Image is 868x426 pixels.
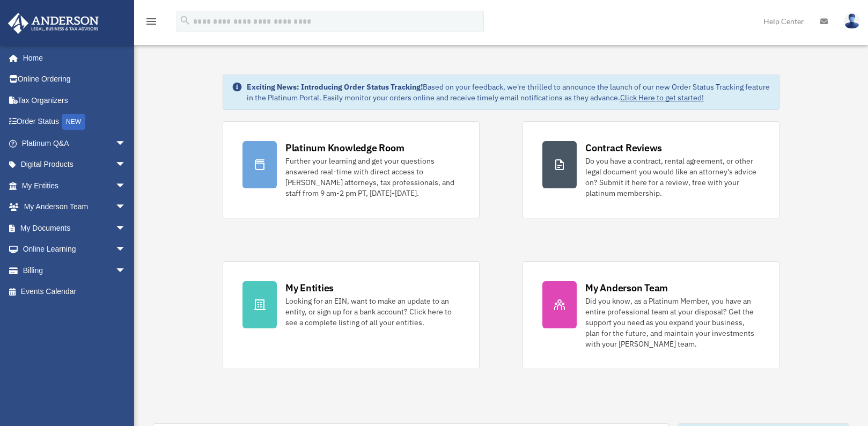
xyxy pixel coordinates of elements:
[247,82,770,103] div: Based on your feedback, we're thrilled to announce the launch of our new Order Status Tracking fe...
[8,111,142,133] a: Order StatusNEW
[285,281,334,295] div: My Entities
[115,133,137,155] span: arrow_drop_down
[585,141,662,155] div: Contract Reviews
[247,82,423,92] strong: Exciting News: Introducing Order Status Tracking!
[115,217,137,239] span: arrow_drop_down
[179,14,191,26] i: search
[145,19,158,28] a: menu
[8,281,142,303] a: Events Calendar
[844,13,860,29] img: User Pic
[585,296,760,349] div: Did you know, as a Platinum Member, you have an entire professional team at your disposal? Get th...
[8,217,142,239] a: My Documentsarrow_drop_down
[585,156,760,199] div: Do you have a contract, rental agreement, or other legal document you would like an attorney's ad...
[5,13,102,34] img: Anderson Advisors Platinum Portal
[115,196,137,218] span: arrow_drop_down
[285,156,460,199] div: Further your learning and get your questions answered real-time with direct access to [PERSON_NAM...
[620,93,704,102] a: Click Here to get started!
[523,261,779,369] a: My Anderson Team Did you know, as a Platinum Member, you have an entire professional team at your...
[523,121,779,218] a: Contract Reviews Do you have a contract, rental agreement, or other legal document you would like...
[115,154,137,176] span: arrow_drop_down
[115,260,137,282] span: arrow_drop_down
[8,260,142,281] a: Billingarrow_drop_down
[223,261,480,369] a: My Entities Looking for an EIN, want to make an update to an entity, or sign up for a bank accoun...
[8,69,142,90] a: Online Ordering
[8,154,142,175] a: Digital Productsarrow_drop_down
[285,296,460,328] div: Looking for an EIN, want to make an update to an entity, or sign up for a bank account? Click her...
[115,175,137,197] span: arrow_drop_down
[223,121,480,218] a: Platinum Knowledge Room Further your learning and get your questions answered real-time with dire...
[8,47,137,69] a: Home
[62,114,85,130] div: NEW
[145,15,158,28] i: menu
[8,175,142,196] a: My Entitiesarrow_drop_down
[585,281,668,295] div: My Anderson Team
[285,141,404,155] div: Platinum Knowledge Room
[8,239,142,260] a: Online Learningarrow_drop_down
[8,90,142,111] a: Tax Organizers
[115,239,137,261] span: arrow_drop_down
[8,196,142,218] a: My Anderson Teamarrow_drop_down
[8,133,142,154] a: Platinum Q&Aarrow_drop_down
